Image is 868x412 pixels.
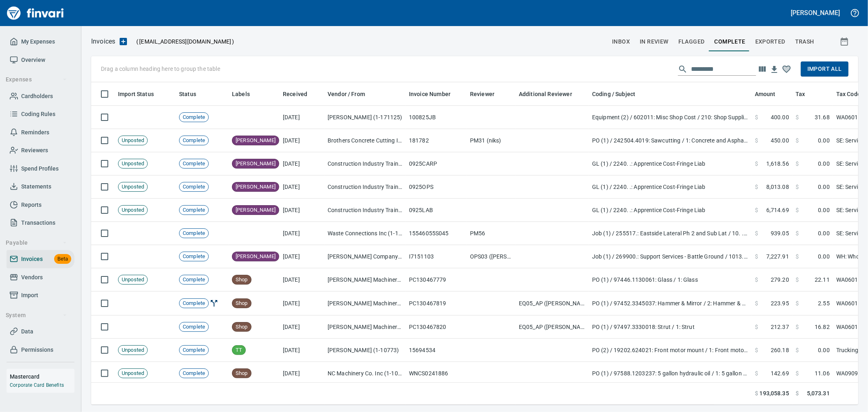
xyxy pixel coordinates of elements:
span: $ [796,346,799,354]
span: Complete [179,276,208,284]
span: $ [755,369,758,377]
td: Construction Industry Training Trust (1-10237) [324,199,406,222]
span: Additional Reviewer [519,89,572,99]
span: 6,714.69 [766,206,789,214]
a: Transactions [7,214,74,232]
span: 0.00 [818,183,830,191]
span: $ [755,113,758,121]
a: Vendors [7,268,74,287]
span: 0.00 [818,346,830,354]
td: [DATE] [280,199,324,222]
span: [PERSON_NAME] [232,183,279,191]
span: Invoices [21,254,43,264]
span: 279.20 [771,276,789,284]
td: 100825JB [406,106,467,129]
span: [PERSON_NAME] [232,137,279,145]
span: TT [232,346,245,354]
td: [PERSON_NAME] (1-10773) [324,339,406,362]
span: 450.00 [771,136,789,145]
span: [PERSON_NAME] [232,253,279,261]
a: InvoicesBeta [7,250,74,268]
span: Data [21,327,33,337]
span: 22.11 [815,276,830,284]
a: Data [7,322,74,341]
td: [DATE] [280,268,324,291]
span: Unposted [118,370,147,377]
span: Import Status [118,89,164,99]
span: Complete [179,300,208,307]
a: Cardholders [7,87,74,105]
span: $ [796,229,799,237]
span: 212.37 [771,323,789,331]
span: Unposted [118,276,147,284]
span: [PERSON_NAME] [232,160,279,168]
span: Unposted [118,206,147,214]
span: Status [179,89,196,99]
span: Complete [179,160,208,168]
a: Statements [7,178,74,196]
td: 15546055S045 [406,222,467,245]
span: Reviewers [21,145,48,156]
span: Payable [6,238,67,248]
td: [DATE] [280,175,324,199]
span: In Review [640,37,669,47]
span: Reminders [21,127,49,138]
span: Shop [232,370,251,377]
td: PO (1) / 97497.3330018: Strut / 1: Strut [589,316,752,339]
span: Complete [715,37,746,47]
span: Received [283,89,318,99]
td: [DATE] [280,129,324,152]
span: Shop [232,323,251,331]
td: PO (1) / 97588.1203237: 5 gallon hydraulic oil / 1: 5 gallon hydraulic oil [589,362,752,385]
td: [DATE] [280,362,324,385]
span: Import All [807,64,842,74]
td: PO (2) / 19202.624021: Front motor mount / 1: Front motor mount [589,339,752,362]
td: 0925OPS [406,175,467,199]
span: Invoice Number [409,89,461,99]
span: Statements [21,182,51,192]
td: 0925CARP [406,152,467,175]
button: Column choices favorited. Click to reset to default [781,63,793,75]
span: Import Status [118,89,154,99]
span: 31.68 [815,113,830,121]
a: Overview [7,51,74,69]
span: $ [755,229,758,237]
span: Exported [755,37,785,47]
button: System [2,308,70,323]
span: Unposted [118,160,147,168]
span: Cardholders [21,91,53,101]
span: 16.82 [815,323,830,331]
span: [PERSON_NAME] [232,206,279,214]
span: inbox [612,37,630,47]
td: [DATE] [280,106,324,129]
span: $ [796,113,799,121]
td: 15694534 [406,339,467,362]
span: $ [755,183,758,191]
span: Complete [179,370,208,377]
span: 7,227.91 [766,252,789,261]
button: Import All [801,61,848,77]
td: I7151103 [406,245,467,268]
span: Amount [755,89,776,99]
td: Waste Connections Inc (1-11095) [324,222,406,245]
button: Choose columns to display [756,63,768,75]
span: $ [755,299,758,307]
span: Complete [179,137,208,145]
span: 2.55 [818,299,830,307]
span: $ [755,252,758,261]
button: Show invoices within a particular date range [832,34,858,49]
td: [PERSON_NAME] (1-171125) [324,106,406,129]
span: $ [796,369,799,377]
span: Vendor / From [328,89,365,99]
span: $ [755,389,758,398]
td: GL (1) / 2240. .: Apprentice Cost-Fringe Liab [589,199,752,222]
span: Spend Profiles [21,164,59,174]
span: $ [796,136,799,145]
span: $ [796,252,799,261]
a: Spend Profiles [7,160,74,178]
span: Shop [232,300,251,307]
h5: [PERSON_NAME] [791,9,840,17]
span: Complete [179,114,208,121]
span: 400.00 [771,113,789,121]
button: Download table [768,64,781,76]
